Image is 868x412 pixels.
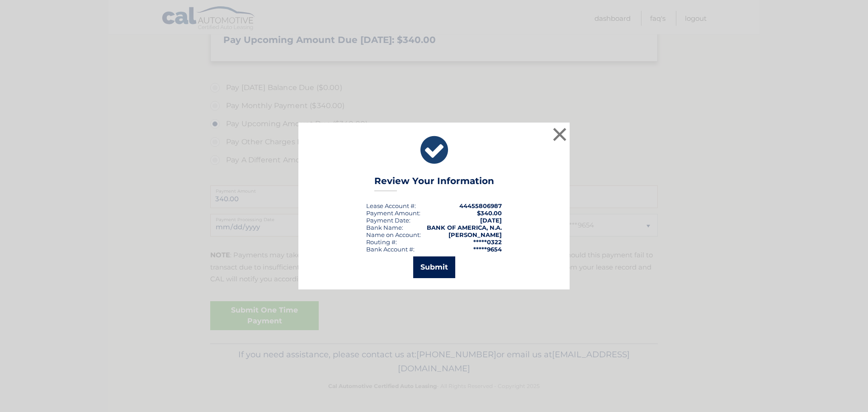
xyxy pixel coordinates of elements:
span: [DATE] [480,217,502,224]
div: Bank Account #: [366,246,415,253]
strong: [PERSON_NAME] [448,231,502,238]
div: Bank Name: [366,224,403,231]
button: × [551,125,569,143]
h3: Review Your Information [374,175,494,191]
div: : [366,217,410,224]
div: Payment Amount: [366,209,420,217]
button: Submit [413,256,455,278]
span: Payment Date [366,217,409,224]
span: $340.00 [477,209,502,217]
strong: 44455806987 [459,202,502,209]
div: Lease Account #: [366,202,416,209]
strong: BANK OF AMERICA, N.A. [427,224,502,231]
div: Name on Account: [366,231,421,238]
div: Routing #: [366,238,397,246]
